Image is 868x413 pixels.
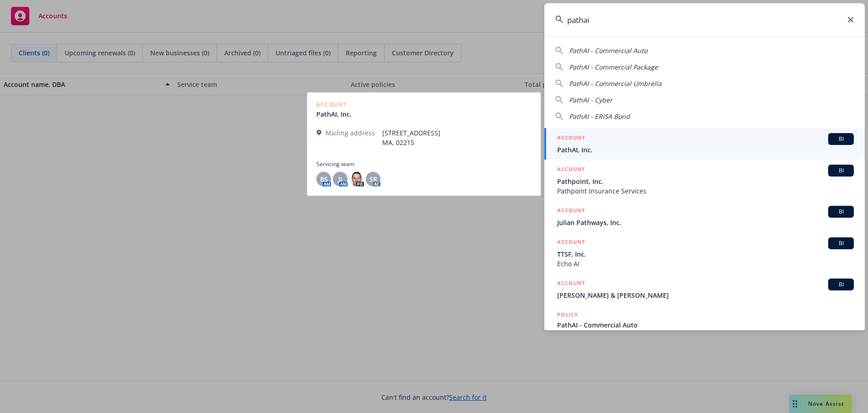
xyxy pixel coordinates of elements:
h5: ACCOUNT [557,279,585,290]
a: ACCOUNTBITTSF, Inc.Echo AI [544,232,865,274]
span: Julian Pathways, Inc. [557,218,854,227]
span: TTSF, Inc. [557,249,854,259]
h5: POLICY [557,310,578,319]
span: PathAI - ERISA Bond [569,112,630,121]
span: PathAI - Cyber [569,96,613,104]
h5: ACCOUNT [557,133,585,144]
span: PathAI - Commercial Auto [557,320,854,330]
span: PathAI - Commercial Umbrella [569,79,662,88]
span: Pathpoint Insurance Services [557,186,854,196]
span: BI [832,280,850,289]
span: BI [832,166,850,175]
span: BI [832,239,850,247]
span: Pathpoint, Inc. [557,177,854,186]
h5: ACCOUNT [557,206,585,217]
h5: ACCOUNT [557,165,585,176]
a: ACCOUNTBI[PERSON_NAME] & [PERSON_NAME] [544,274,865,305]
span: Echo AI [557,259,854,268]
span: BI [832,135,850,143]
span: PathAI, Inc. [557,145,854,155]
a: ACCOUNTBIPathpoint, Inc.Pathpoint Insurance Services [544,160,865,201]
span: PathAI - Commercial Auto [569,46,647,55]
input: Search... [544,3,865,36]
a: ACCOUNTBIPathAI, Inc. [544,128,865,160]
span: [PERSON_NAME] & [PERSON_NAME] [557,290,854,300]
span: BI [832,208,850,216]
a: ACCOUNTBIJulian Pathways, Inc. [544,201,865,232]
span: 08 UEN BA0V55, [DATE]-[DATE] [557,330,854,339]
h5: ACCOUNT [557,237,585,248]
a: POLICYPathAI - Commercial Auto08 UEN BA0V55, [DATE]-[DATE] [544,305,865,344]
span: PathAI - Commercial Package [569,63,658,71]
